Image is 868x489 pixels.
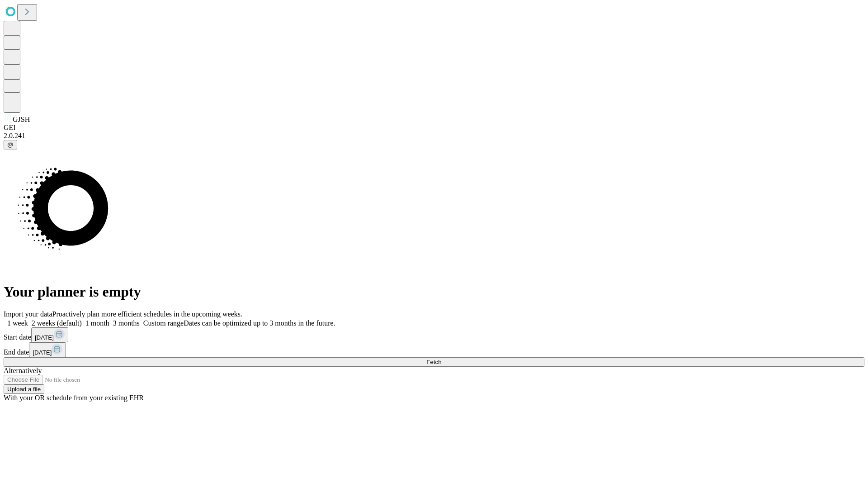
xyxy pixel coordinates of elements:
button: Fetch [4,357,864,367]
h1: Your planner is empty [4,283,864,300]
button: [DATE] [29,342,66,357]
span: Custom range [143,319,184,327]
button: @ [4,140,17,149]
span: 3 months [113,319,140,327]
span: Alternatively [4,367,42,374]
div: GEI [4,124,864,132]
div: 2.0.241 [4,132,864,140]
span: 1 month [85,319,109,327]
span: Fetch [426,359,441,365]
div: Start date [4,327,864,342]
span: @ [7,141,14,148]
span: [DATE] [33,349,52,356]
button: [DATE] [31,327,68,342]
span: Import your data [4,310,52,318]
span: Proactively plan more efficient schedules in the upcoming weeks. [52,310,242,318]
span: GJSH [13,115,30,123]
div: End date [4,342,864,357]
span: With your OR schedule from your existing EHR [4,394,144,402]
span: 1 week [7,319,28,327]
button: Upload a file [4,384,44,394]
span: Dates can be optimized up to 3 months in the future. [184,319,335,327]
span: 2 weeks (default) [32,319,82,327]
span: [DATE] [35,334,54,341]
